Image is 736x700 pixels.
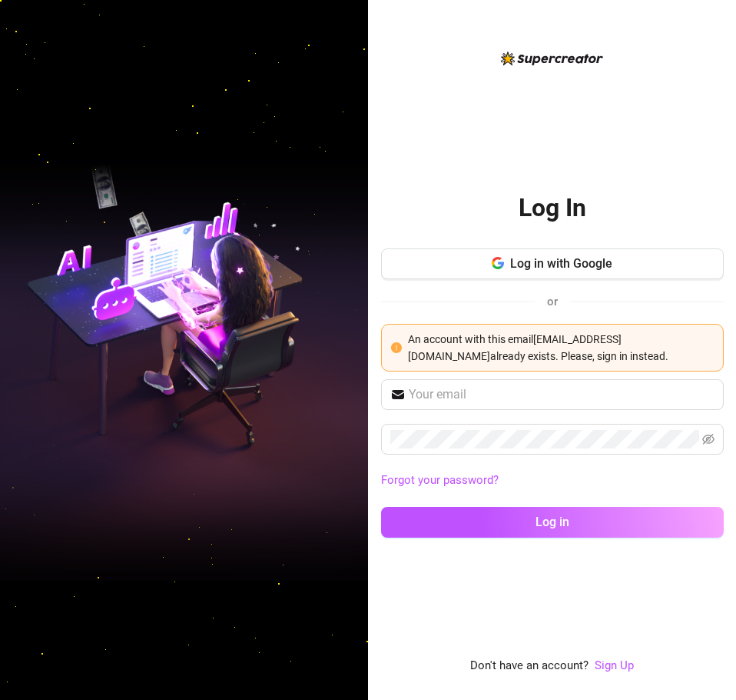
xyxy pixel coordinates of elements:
[535,515,569,529] span: Log in
[381,248,724,279] button: Log in with Google
[595,658,634,672] a: Sign Up
[510,256,612,271] span: Log in with Google
[409,385,714,404] input: Your email
[381,473,499,487] a: Forgot your password?
[408,333,668,362] span: An account with this email [EMAIL_ADDRESS][DOMAIN_NAME] already exists. Please, sign in instead.
[381,472,724,490] a: Forgot your password?
[547,295,558,308] span: or
[501,52,603,65] img: logo-BBDzfeDw.svg
[391,342,402,353] span: exclamation-circle
[702,433,714,445] span: eye-invisible
[470,657,588,675] span: Don't have an account?
[595,657,634,675] a: Sign Up
[519,192,586,224] h2: Log In
[381,507,724,538] button: Log in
